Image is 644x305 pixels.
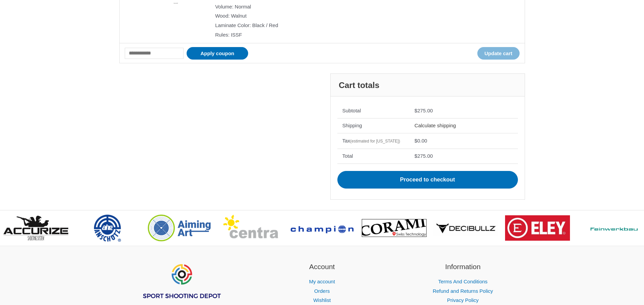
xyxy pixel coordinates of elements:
button: Apply coupon [187,47,248,60]
th: Tax [337,133,410,149]
img: brand logo [505,215,570,241]
h2: Cart totals [331,74,525,96]
th: Shipping [337,118,410,133]
span: $ [414,153,417,159]
bdi: 0.00 [414,138,427,144]
bdi: 275.00 [414,108,433,113]
a: Proceed to checkout [337,171,518,189]
a: Calculate shipping [414,123,456,128]
p: Black / Red [215,21,323,30]
dt: Volume: [215,2,233,12]
h2: Information [401,261,525,272]
a: Terms And Conditions [438,279,487,284]
span: $ [414,108,417,113]
dt: Laminate Color: [215,21,251,30]
th: Total [337,149,410,164]
a: Orders [314,288,330,294]
dt: Wood: [215,11,230,21]
a: Privacy Policy [447,297,478,303]
a: Refund and Returns Policy [433,288,493,294]
bdi: 275.00 [414,153,433,159]
h2: Account [260,261,384,272]
button: Update cart [477,47,520,60]
th: Subtotal [337,103,410,118]
a: My account [309,279,335,284]
a: Wishlist [313,297,331,303]
span: $ [414,138,417,144]
p: Walnut [215,11,323,21]
p: Normal [215,2,323,12]
p: ISSF [215,30,323,40]
small: (estimated for [US_STATE]) [350,139,400,144]
dt: Rules: [215,30,230,40]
